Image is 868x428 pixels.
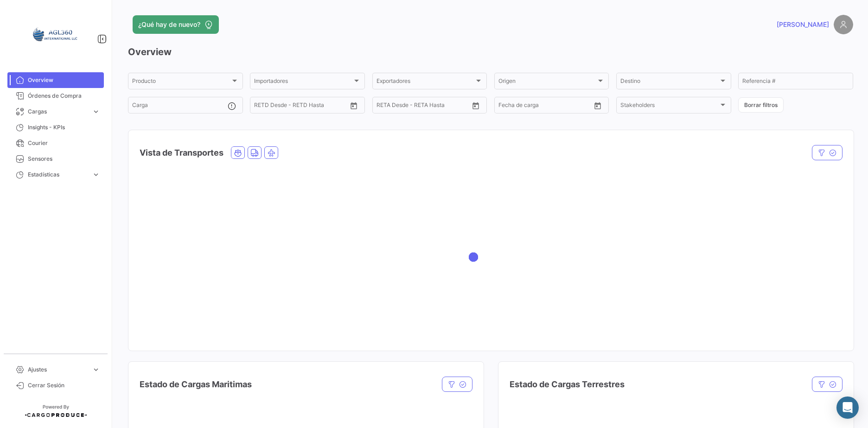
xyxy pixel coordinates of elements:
span: Origen [498,79,597,86]
button: Ocean [231,147,244,158]
h4: Estado de Cargas Terrestres [510,378,625,391]
span: Courier [28,139,100,147]
span: Cerrar Sesión [28,381,100,390]
img: placeholder-user.png [834,15,853,34]
span: Ajustes [28,365,88,374]
a: Overview [7,72,104,88]
span: ¿Qué hay de nuevo? [138,20,200,29]
button: Borrar filtros [738,97,784,113]
span: Insights - KPIs [28,123,100,132]
h3: Overview [128,45,853,58]
span: Órdenes de Compra [28,92,100,100]
button: Land [248,147,261,158]
div: Abrir Intercom Messenger [836,397,859,419]
input: Hasta [400,103,444,110]
h4: Estado de Cargas Maritimas [140,378,252,391]
button: Air [265,147,278,158]
a: Sensores [7,151,104,167]
button: ¿Qué hay de nuevo? [133,15,219,34]
span: Destino [620,79,719,86]
button: Open calendar [347,99,361,113]
span: [PERSON_NAME] [777,20,829,29]
button: Open calendar [469,99,483,113]
span: Exportadores [377,79,475,86]
input: Desde [498,103,515,110]
a: Courier [7,135,104,151]
span: expand_more [92,365,100,374]
img: 64a6efb6-309f-488a-b1f1-3442125ebd42.png [32,11,79,57]
span: Importadores [254,79,352,86]
span: expand_more [92,170,100,179]
input: Hasta [277,103,322,110]
input: Hasta [522,103,566,110]
span: Sensores [28,155,100,163]
span: Cargas [28,107,88,116]
h4: Vista de Transportes [140,146,223,159]
input: Desde [254,103,271,110]
a: Insights - KPIs [7,120,104,135]
button: Open calendar [591,99,605,113]
span: expand_more [92,107,100,116]
input: Desde [377,103,393,110]
span: Overview [28,76,100,84]
a: Órdenes de Compra [7,88,104,104]
span: Stakeholders [620,103,719,110]
span: Producto [132,79,230,86]
span: Estadísticas [28,170,88,179]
